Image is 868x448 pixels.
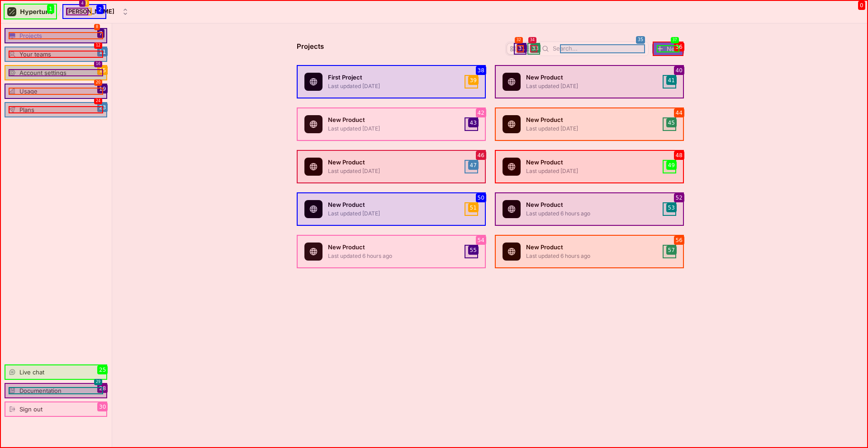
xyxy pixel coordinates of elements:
p: Last updated [DATE] [526,125,657,133]
p: Projects [297,42,324,56]
p: New Product [328,158,459,167]
a: Projects [5,28,107,43]
p: New Product [526,158,657,167]
p: New Product [328,243,459,252]
div: Sign out [19,406,43,413]
button: [PERSON_NAME] [62,4,133,19]
a: Plans [5,102,107,117]
input: Search... [553,44,645,53]
div: Usage [19,88,38,95]
p: Last updated 6 hours ago [328,252,459,260]
div: Plans [19,106,34,113]
div: Live chat [19,369,44,376]
span: New [667,46,680,51]
p: Last updated [DATE] [526,167,657,175]
p: New Product [526,243,657,252]
a: Your teams [5,47,107,62]
p: Last updated [DATE] [328,167,459,175]
p: New Product [526,201,657,210]
p: Last updated [DATE] [328,210,459,218]
p: Last updated [DATE] [328,125,459,133]
p: New Product [328,201,459,210]
div: Account settings [19,69,66,76]
p: First Project [328,73,459,82]
p: New Product [526,116,657,125]
p: Last updated 6 hours ago [526,252,657,260]
p: Last updated [DATE] [328,82,459,90]
div: Documentation [19,387,62,394]
p: New Product [526,73,657,82]
div: [PERSON_NAME] [66,8,114,15]
a: Documentation [5,383,107,398]
a: Account settings [5,65,107,80]
a: Usage [5,84,107,99]
div: Your teams [19,51,51,58]
p: New Product [328,116,459,125]
p: Last updated 6 hours ago [526,210,657,218]
p: Last updated [DATE] [526,82,657,90]
button: New [652,42,684,56]
div: Projects [19,32,42,39]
